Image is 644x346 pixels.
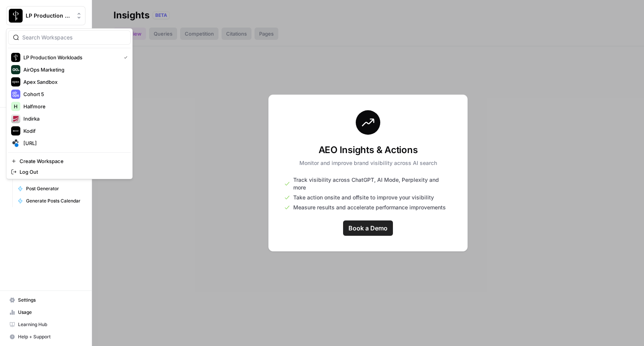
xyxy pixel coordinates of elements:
p: Monitor and improve brand visibility across AI search [299,159,437,167]
a: Log Out [8,166,131,177]
span: Track visibility across ChatGPT, AI Mode, Perplexity and more [293,176,452,191]
img: LP Production Workloads Logo [9,9,23,23]
span: LP Production Workloads [26,12,72,20]
span: Cohort 5 [23,90,125,98]
span: Learning Hub [18,321,82,328]
img: spot.ai Logo [11,139,20,148]
span: Book a Demo [348,224,388,233]
a: Usage [6,306,85,318]
a: Generate Posts Calendar [14,195,85,207]
img: AirOps Marketing Logo [11,65,20,74]
span: Halfmore [23,103,125,110]
span: [URL] [23,139,125,147]
span: Measure results and accelerate performance improvements [293,204,446,211]
img: LP Production Workloads Logo [11,53,20,62]
span: Help + Support [18,333,82,340]
span: Usage [18,309,82,316]
span: Settings [18,297,82,304]
div: Workspace: LP Production Workloads [6,28,133,179]
span: Create Workspace [20,157,125,165]
span: Generate Posts Calendar [26,197,82,204]
span: LP Production Workloads [23,54,118,61]
span: Log Out [20,168,125,176]
span: Apex Sandbox [23,78,125,86]
a: Settings [6,294,85,306]
a: Create Workspace [8,156,131,166]
img: Indirka Logo [11,114,20,123]
input: Search Workspaces [22,34,126,41]
span: AirOps Marketing [23,66,125,73]
a: Book a Demo [343,220,393,236]
img: Kodif Logo [11,126,20,135]
img: Cohort 5 Logo [11,90,20,99]
a: Learning Hub [6,318,85,331]
button: Help + Support [6,331,85,343]
span: H [14,103,18,110]
a: Post Generator [14,183,85,195]
span: Kodif [23,127,125,135]
button: Workspace: LP Production Workloads [6,6,85,25]
img: Apex Sandbox Logo [11,77,20,86]
span: Take action onsite and offsite to improve your visibility [293,194,434,201]
h3: AEO Insights & Actions [299,144,437,156]
span: Indirka [23,115,125,122]
span: Post Generator [26,185,82,192]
